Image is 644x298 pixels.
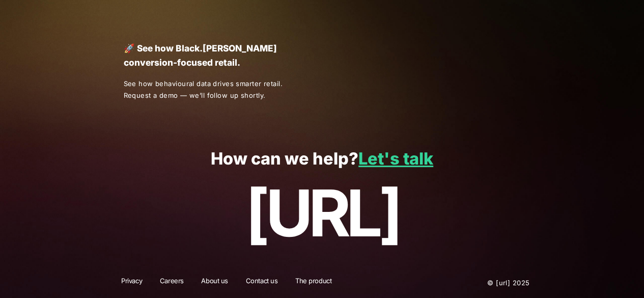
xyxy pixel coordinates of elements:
[358,149,433,169] a: Let's talk
[289,276,338,289] a: The product
[115,276,149,289] a: Privacy
[123,78,304,101] p: See how behavioural data drives smarter retail. Request a demo — we’ll follow up shortly.
[194,276,235,289] a: About us
[153,276,190,289] a: Careers
[426,276,529,289] p: © [URL] 2025
[239,276,285,289] a: Contact us
[22,150,622,169] p: How can we help?
[22,177,622,249] p: [URL]
[123,41,304,70] p: 🚀 See how Black.[PERSON_NAME] conversion-focused retail.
